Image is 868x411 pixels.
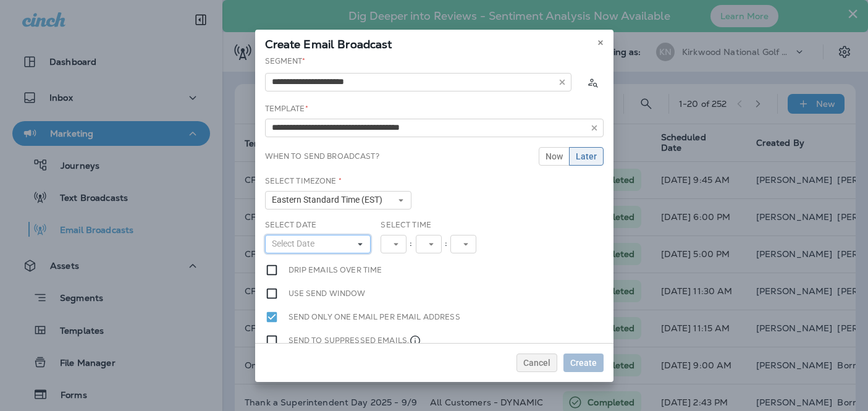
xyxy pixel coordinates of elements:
[265,104,308,114] label: Template
[581,71,604,93] button: Calculate the estimated number of emails to be sent based on selected segment. (This could take a...
[570,358,597,367] span: Create
[265,191,412,210] button: Eastern Standard Time (EST)
[265,176,342,186] label: Select Timezone
[272,195,387,205] span: Eastern Standard Time (EST)
[442,235,450,253] div: :
[546,152,563,161] span: Now
[539,147,570,166] button: Now
[289,287,366,300] label: Use send window
[289,334,422,347] label: Send to suppressed emails.
[563,354,604,372] button: Create
[289,263,382,277] label: Drip emails over time
[272,239,319,249] span: Select Date
[569,147,604,166] button: Later
[265,151,379,161] label: When to send broadcast?
[289,310,460,324] label: Send only one email per email address
[516,354,557,372] button: Cancel
[265,56,306,66] label: Segment
[265,235,371,253] button: Select Date
[265,220,317,230] label: Select Date
[255,30,613,56] div: Create Email Broadcast
[523,358,550,367] span: Cancel
[381,220,431,230] label: Select Time
[576,152,597,161] span: Later
[407,235,415,253] div: :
